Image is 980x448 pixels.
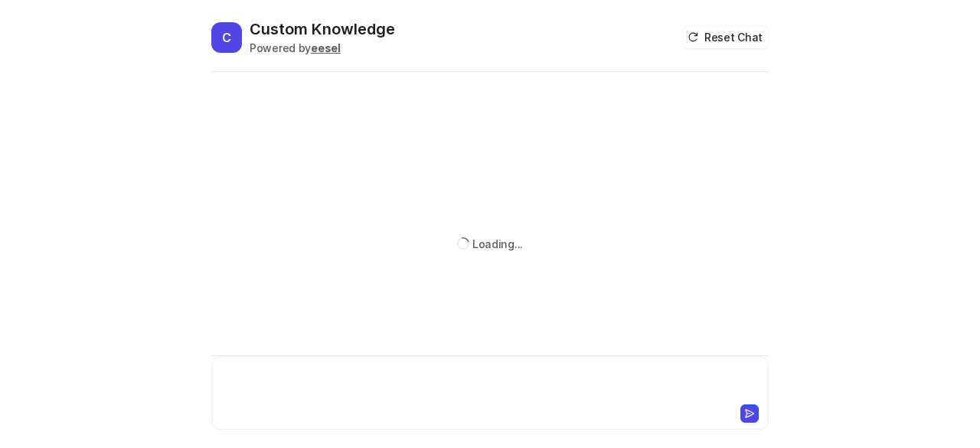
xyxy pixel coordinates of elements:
[211,22,242,53] span: C
[683,26,769,48] button: Reset Chat
[250,40,395,56] div: Powered by
[250,18,395,40] h2: Custom Knowledge
[311,41,341,54] b: eesel
[472,236,523,252] div: Loading...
